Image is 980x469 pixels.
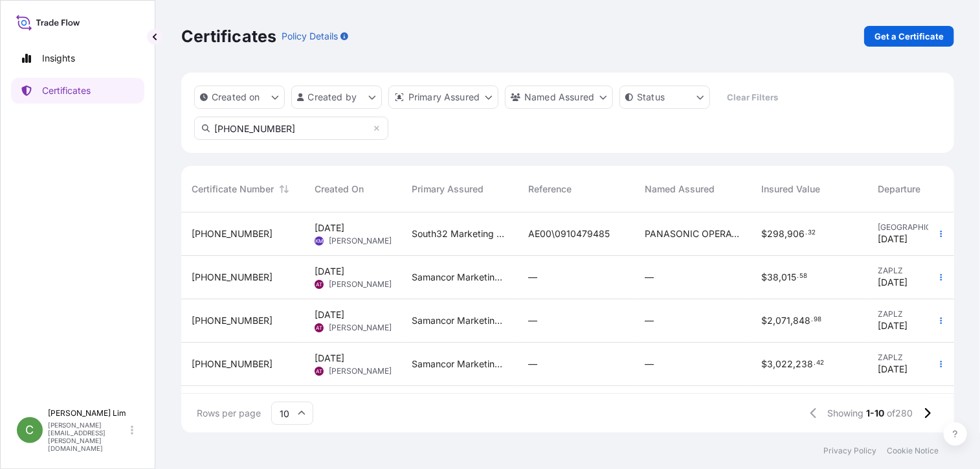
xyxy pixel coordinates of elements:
[181,26,276,47] p: Certificates
[619,86,710,109] button: certificateStatus Filter options
[878,319,908,332] span: [DATE]
[717,87,789,108] button: Clear Filters
[645,314,654,327] span: —
[787,229,805,238] span: 906
[797,274,799,279] span: .
[316,365,322,378] span: AT
[315,308,344,321] span: [DATE]
[42,52,75,65] p: Insights
[793,360,796,369] span: ,
[878,233,908,246] span: [DATE]
[11,45,144,71] a: Insights
[528,183,572,196] span: Reference
[48,421,128,452] p: [PERSON_NAME][EMAIL_ADDRESS][PERSON_NAME][DOMAIN_NAME]
[528,314,537,327] span: —
[645,183,715,196] span: Named Assured
[329,279,392,290] span: [PERSON_NAME]
[761,273,767,282] span: $
[878,309,954,319] span: ZAPLZ
[878,183,920,196] span: Departure
[781,273,796,282] span: 015
[194,117,388,140] input: Search Certificate or Reference...
[315,352,344,365] span: [DATE]
[874,30,944,43] p: Get a Certificate
[212,91,260,104] p: Created on
[315,265,344,278] span: [DATE]
[761,316,767,325] span: $
[790,316,793,325] span: ,
[814,361,816,365] span: .
[412,271,507,284] span: Samancor Marketing Pte Ltd
[814,317,821,322] span: 98
[329,366,392,376] span: [PERSON_NAME]
[316,278,322,291] span: AT
[767,229,785,238] span: 298
[291,86,382,109] button: createdBy Filter options
[864,26,954,47] a: Get a Certificate
[388,86,498,109] button: distributor Filter options
[315,234,323,247] span: KM
[329,323,392,333] span: [PERSON_NAME]
[816,361,824,365] span: 42
[773,360,775,369] span: ,
[645,358,654,371] span: —
[767,360,773,369] span: 3
[878,222,954,233] span: [GEOGRAPHIC_DATA]
[767,316,773,325] span: 2
[192,314,273,327] span: [PHONE_NUMBER]
[793,316,810,325] span: 848
[192,271,273,284] span: [PHONE_NUMBER]
[773,316,775,325] span: ,
[867,407,885,420] span: 1-10
[808,231,816,235] span: 32
[11,78,144,104] a: Certificates
[505,86,613,109] button: cargoOwner Filter options
[645,271,654,284] span: —
[878,352,954,363] span: ZAPLZ
[42,84,91,97] p: Certificates
[637,91,665,104] p: Status
[761,360,767,369] span: $
[192,183,274,196] span: Certificate Number
[761,183,820,196] span: Insured Value
[811,317,813,322] span: .
[412,227,507,240] span: South32 Marketing Pte Ltd
[308,91,357,104] p: Created by
[276,181,292,197] button: Sort
[48,408,128,418] p: [PERSON_NAME] Lim
[315,183,364,196] span: Created On
[728,91,779,104] p: Clear Filters
[282,30,338,43] p: Policy Details
[775,316,790,325] span: 071
[828,407,864,420] span: Showing
[767,273,779,282] span: 38
[878,276,908,289] span: [DATE]
[194,86,285,109] button: createdOn Filter options
[796,360,813,369] span: 238
[329,236,392,246] span: [PERSON_NAME]
[412,358,507,371] span: Samancor Marketing Pte Ltd
[528,358,537,371] span: —
[645,227,741,240] span: PANASONIC OPERATIONAL EXCELLENCE CO LTD
[524,91,594,104] p: Named Assured
[192,227,273,240] span: [PHONE_NUMBER]
[316,321,322,334] span: AT
[823,446,876,456] a: Privacy Policy
[197,407,261,420] span: Rows per page
[785,229,787,238] span: ,
[887,446,939,456] a: Cookie Notice
[408,91,480,104] p: Primary Assured
[805,231,807,235] span: .
[528,227,610,240] span: AE00\0910479485
[26,424,34,437] span: C
[878,266,954,276] span: ZAPLZ
[779,273,781,282] span: ,
[878,363,908,376] span: [DATE]
[799,274,807,279] span: 58
[775,360,793,369] span: 022
[412,314,507,327] span: Samancor Marketing Pte Ltd
[192,358,273,371] span: [PHONE_NUMBER]
[412,183,484,196] span: Primary Assured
